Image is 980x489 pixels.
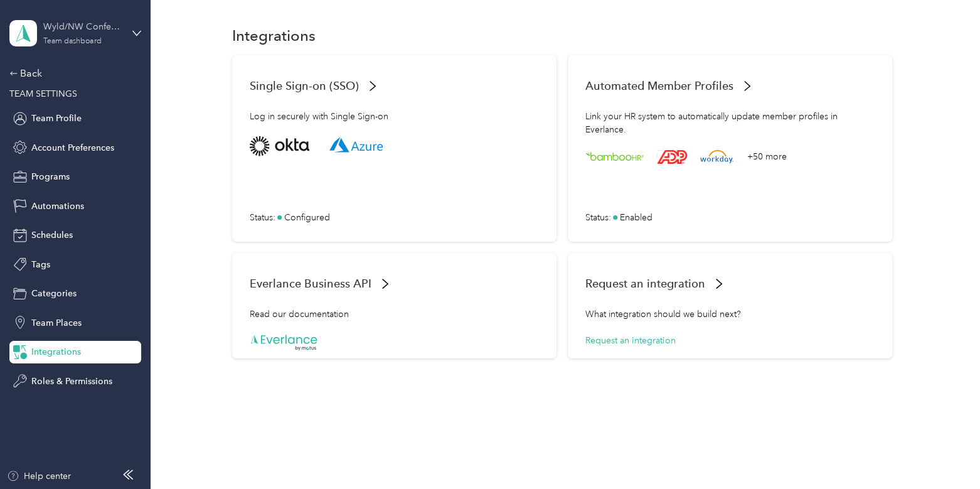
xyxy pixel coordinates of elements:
span: TEAM SETTINGS [9,89,77,99]
div: Team dashboard [43,38,101,45]
span: Single Sign-on (SSO) [250,79,359,92]
div: What integration should we build next? [585,308,875,334]
button: Help center [7,470,71,483]
span: Everlance Business API [250,277,371,290]
div: Request an integration [585,334,875,347]
span: Automated Member Profiles [585,79,733,92]
span: Account Preferences [31,141,114,154]
span: Configured [284,211,330,224]
span: Roles & Permissions [31,375,112,388]
iframe: Everlance-gr Chat Button Frame [910,419,980,489]
div: Link your HR system to automatically update member profiles in Everlance. [585,110,875,136]
div: +50 more [747,150,787,163]
div: Back [9,66,135,81]
span: Enabled [620,211,652,224]
span: Integrations [31,345,81,358]
span: Team Places [31,316,82,330]
span: Automations [31,200,84,213]
span: Team Profile [31,112,82,125]
span: Programs [31,170,70,183]
span: Status : [250,211,275,224]
span: Tags [31,258,50,271]
div: Read our documentation [250,308,540,334]
span: Schedules [31,228,73,242]
h1: Integrations [232,29,316,42]
span: Request an integration [585,277,705,290]
div: Log in securely with Single Sign-on [250,110,540,136]
span: Status : [585,211,611,224]
div: Wyld/NW Confections [43,20,122,33]
span: Categories [31,287,77,300]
